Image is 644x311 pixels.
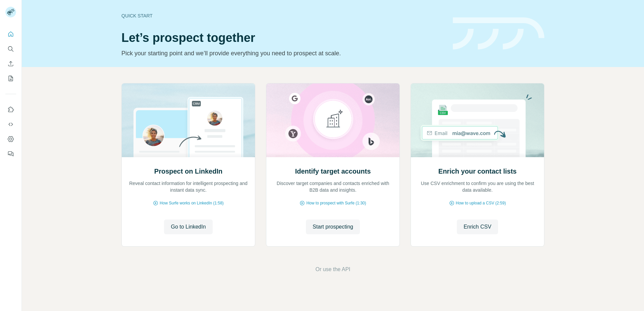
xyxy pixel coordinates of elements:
[313,223,353,231] span: Start prospecting
[306,220,360,234] button: Start prospecting
[121,49,445,58] p: Pick your starting point and we’ll provide everything you need to prospect at scale.
[160,200,224,206] span: How Surfe works on LinkedIn (1:58)
[5,148,16,160] button: Feedback
[5,43,16,55] button: Search
[5,133,16,145] button: Dashboard
[121,12,445,19] div: Quick start
[273,180,393,193] p: Discover target companies and contacts enriched with B2B data and insights.
[464,223,491,231] span: Enrich CSV
[5,58,16,70] button: Enrich CSV
[164,220,212,234] button: Go to LinkedIn
[457,220,498,234] button: Enrich CSV
[121,83,255,157] img: Prospect on LinkedIn
[5,28,16,40] button: Quick start
[171,223,206,231] span: Go to LinkedIn
[306,200,366,206] span: How to prospect with Surfe (1:30)
[266,83,400,157] img: Identify target accounts
[5,72,16,84] button: My lists
[438,167,517,176] h2: Enrich your contact lists
[453,17,544,50] img: banner
[295,167,371,176] h2: Identify target accounts
[121,31,445,45] h1: Let’s prospect together
[315,265,350,273] button: Or use the API
[418,180,537,193] p: Use CSV enrichment to confirm you are using the best data available.
[5,118,16,130] button: Use Surfe API
[128,180,248,193] p: Reveal contact information for intelligent prospecting and instant data sync.
[5,104,16,116] button: Use Surfe on LinkedIn
[411,83,544,157] img: Enrich your contact lists
[456,200,506,206] span: How to upload a CSV (2:59)
[154,167,222,176] h2: Prospect on LinkedIn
